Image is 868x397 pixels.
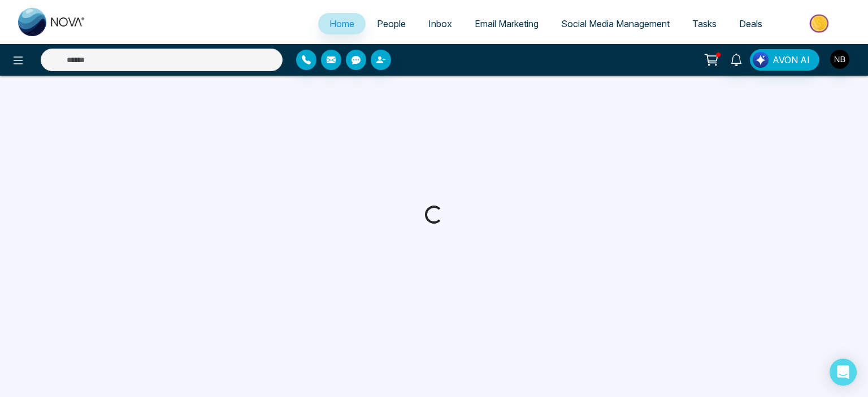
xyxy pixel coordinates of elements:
div: Open Intercom Messenger [830,359,857,386]
span: Tasks [692,18,717,29]
a: Social Media Management [550,13,681,34]
span: Email Marketing [475,18,539,29]
span: People [377,18,406,29]
img: Market-place.gif [779,11,861,36]
a: Email Marketing [463,13,550,34]
span: Home [329,18,354,29]
span: Deals [739,18,762,29]
img: User Avatar [830,50,849,69]
span: AVON AI [772,53,810,67]
span: Social Media Management [561,18,670,29]
img: Lead Flow [753,52,769,68]
a: Home [318,13,366,34]
a: People [366,13,417,34]
span: Inbox [428,18,452,29]
img: Nova CRM Logo [18,8,86,36]
a: Tasks [681,13,728,34]
button: AVON AI [750,49,819,71]
a: Inbox [417,13,463,34]
a: Deals [728,13,774,34]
